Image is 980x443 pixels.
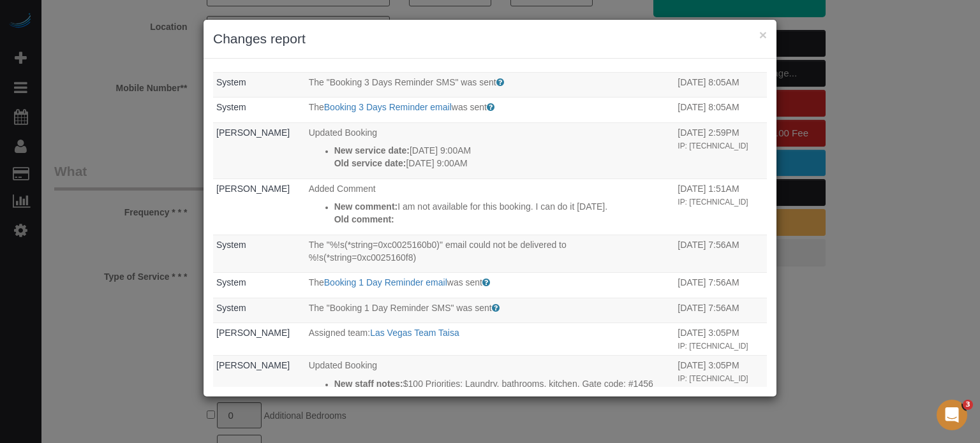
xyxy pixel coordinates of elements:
td: When [674,235,767,273]
strong: New staff notes: [334,379,403,389]
span: The [309,102,324,112]
td: Who [213,178,306,235]
td: When [674,122,767,178]
td: When [674,98,767,123]
td: What [306,323,675,356]
td: Who [213,235,306,273]
a: System [216,77,246,87]
td: What [306,356,675,412]
td: When [674,178,767,235]
td: When [674,323,767,356]
span: The "Booking 1 Day Reminder SMS" was sent [309,303,492,313]
td: Who [213,98,306,123]
a: Booking 1 Day Reminder email [324,277,447,287]
span: The [309,277,324,287]
iframe: Intercom live chat [937,400,967,430]
span: Updated Booking [309,360,377,370]
span: Added Comment [309,184,376,194]
td: When [674,298,767,323]
a: [PERSON_NAME] [216,328,290,338]
p: [DATE] 9:00AM [334,144,672,157]
strong: New comment: [334,201,398,212]
span: was sent [447,277,482,287]
strong: Old service date: [334,158,406,168]
a: Las Vegas Team Taisa [370,328,459,338]
strong: New service date: [334,145,410,156]
p: I am not available for this booking. I can do it [DATE]. [334,200,672,213]
td: Who [213,122,306,178]
span: Updated Booking [309,127,377,138]
small: IP: [TECHNICAL_ID] [678,374,748,383]
span: The "%!s(*string=0xc0025160b0)" email could not be delivered to %!s(*string=0xc0025160f8) [309,240,567,263]
td: Who [213,273,306,298]
a: System [216,102,246,112]
small: IP: [TECHNICAL_ID] [678,342,748,351]
td: When [674,72,767,98]
a: [PERSON_NAME] [216,184,290,194]
span: 3 [963,400,973,410]
a: [PERSON_NAME] [216,360,290,370]
td: When [674,356,767,412]
small: IP: [TECHNICAL_ID] [678,142,748,150]
h3: Changes report [213,29,767,48]
p: $100 Priorities: Laundry, bathrooms, kitchen. Gate code: #1456 [334,377,672,390]
p: [DATE] 9:00AM [334,157,672,170]
span: Assigned team: [309,328,371,338]
td: Who [213,356,306,412]
td: What [306,178,675,235]
strong: Old comment: [334,214,394,224]
sui-modal: Changes report [204,20,776,396]
a: System [216,240,246,250]
td: Who [213,72,306,98]
a: Booking 3 Days Reminder email [324,102,452,112]
span: was sent [452,102,487,112]
td: Who [213,298,306,323]
a: System [216,277,246,287]
td: What [306,235,675,273]
span: The "Booking 3 Days Reminder SMS" was sent [309,77,496,87]
a: System [216,303,246,313]
small: IP: [TECHNICAL_ID] [678,198,748,207]
td: When [674,273,767,298]
td: What [306,122,675,178]
td: What [306,98,675,123]
td: Who [213,323,306,356]
a: [PERSON_NAME] [216,127,290,138]
button: × [759,28,767,41]
td: What [306,298,675,323]
td: What [306,273,675,298]
td: What [306,72,675,98]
